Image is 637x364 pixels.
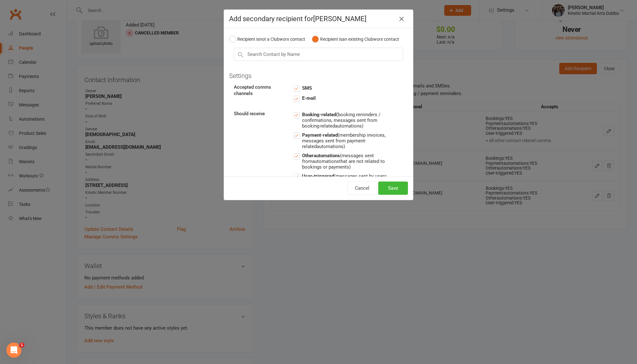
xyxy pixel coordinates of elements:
[348,182,377,195] button: Cancel
[302,131,388,149] span: (membership invoices, messages sent from payment-related automations )
[302,111,388,129] span: (booking reminders / confirmations, messages sent from booking-related automations )
[229,72,408,79] h4: Settings
[229,15,408,23] h4: Add secondary
[302,173,334,179] strong: User-triggered
[302,132,338,138] strong: Payment-related
[276,15,367,23] span: recipient for [PERSON_NAME]
[237,37,259,42] span: Recipient is
[229,111,289,117] label: Should receive
[312,33,399,45] button: Recipient isan existing Clubworx contact
[302,172,388,185] span: (messages sent by users from bulk comms pages)
[302,152,388,170] span: (messages sent from automations that are not related to bookings or payments)
[302,85,312,91] strong: SMS
[234,48,403,61] input: Search Contact by Name
[302,95,316,101] strong: E-mail
[302,112,336,117] strong: Booking-related
[229,33,305,45] button: Recipient isnot a Clubworx contact
[378,182,408,195] button: Save
[302,153,340,158] strong: Other automations
[320,37,342,42] span: Recipient is
[229,84,289,97] label: Accepted comms channels
[6,343,21,358] iframe: Intercom live chat
[19,343,24,348] span: 1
